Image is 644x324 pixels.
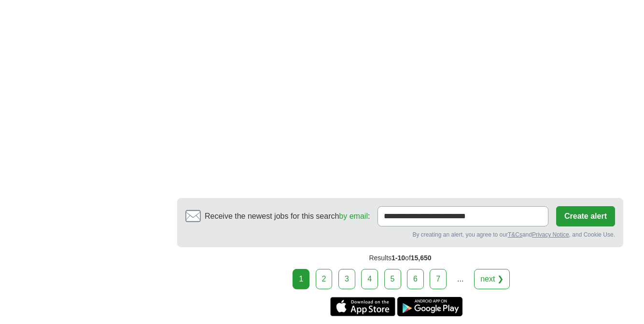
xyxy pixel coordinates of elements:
span: Receive the newest jobs for this search : [205,211,370,222]
span: 1-10 [392,254,405,262]
a: 5 [384,269,401,289]
div: Results of [177,247,623,269]
a: 3 [338,269,355,289]
a: 2 [316,269,333,289]
a: T&Cs [508,231,522,238]
a: Privacy Notice [532,231,569,238]
span: 15,650 [411,254,432,262]
a: 7 [430,269,447,289]
a: Get the iPhone app [330,297,395,316]
a: 6 [407,269,424,289]
a: Get the Android app [397,297,462,316]
a: 4 [361,269,378,289]
div: ... [451,269,470,289]
a: by email [339,212,368,220]
a: next ❯ [474,269,510,289]
button: Create alert [556,206,615,226]
div: 1 [293,269,309,289]
div: By creating an alert, you agree to our and , and Cookie Use. [185,230,615,239]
